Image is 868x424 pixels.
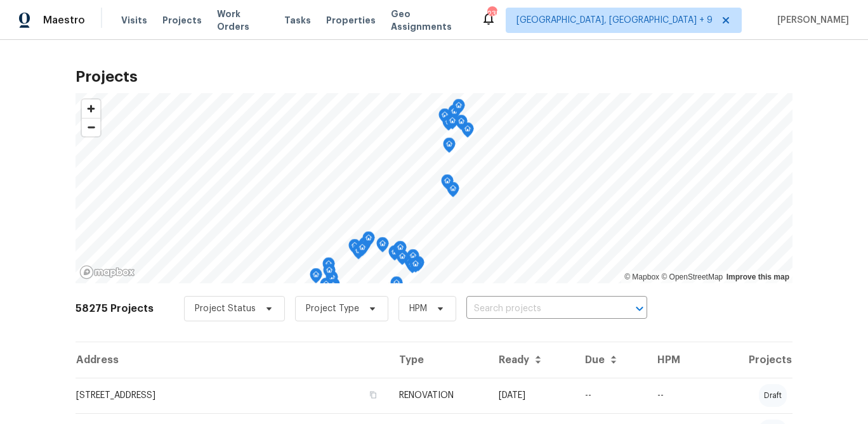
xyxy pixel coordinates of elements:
div: Map marker [396,250,409,269]
span: Project Status [195,302,256,315]
span: Properties [326,14,376,27]
div: Map marker [323,283,336,303]
div: Map marker [452,99,465,119]
div: Map marker [446,114,459,134]
input: Search projects [466,299,612,319]
div: 235 [487,8,496,20]
div: Map marker [348,239,361,259]
div: Map marker [358,237,371,257]
td: [DATE] [489,378,575,413]
div: Map marker [320,278,332,297]
div: Map marker [407,249,419,269]
div: Map marker [442,115,455,135]
div: Map marker [461,122,474,142]
th: Projects [704,342,792,378]
span: Visits [121,14,147,27]
div: Map marker [447,182,459,202]
div: Map marker [406,258,419,278]
button: Copy Address [367,389,379,401]
div: Map marker [390,276,403,296]
span: Tasks [284,16,311,25]
div: Map marker [352,244,365,264]
button: Zoom in [82,100,100,118]
button: Open [631,300,648,318]
h2: Projects [76,70,792,83]
div: Map marker [412,256,424,276]
div: Map marker [455,115,468,134]
a: OpenStreetMap [661,273,723,281]
div: Map marker [362,231,375,251]
span: Maestro [43,14,85,27]
div: Map marker [409,257,422,277]
div: Map marker [443,138,456,157]
div: Map marker [394,241,407,260]
div: Map marker [310,268,322,288]
td: -- [575,378,647,413]
a: Mapbox homepage [79,265,135,279]
div: Map marker [322,257,335,277]
span: Projects [162,14,202,27]
td: -- [647,378,705,413]
td: RENOVATION [389,378,489,413]
span: Geo Assignments [391,8,466,33]
div: Map marker [356,241,369,260]
span: [GEOGRAPHIC_DATA], [GEOGRAPHIC_DATA] + 9 [516,14,713,27]
span: Work Orders [217,8,269,33]
div: Map marker [393,242,405,262]
div: Map marker [448,105,461,124]
canvas: Map [76,93,792,283]
div: draft [759,384,787,407]
span: Project Type [306,302,359,315]
th: HPM [647,342,705,378]
div: Map marker [323,264,336,283]
button: Zoom out [82,118,100,136]
h2: 58275 Projects [76,302,154,315]
span: HPM [409,302,427,315]
a: Improve this map [727,273,789,281]
span: [PERSON_NAME] [772,14,849,27]
th: Address [76,342,389,378]
th: Type [389,342,489,378]
div: Map marker [438,108,451,128]
div: Map marker [441,174,454,194]
th: Due [575,342,647,378]
td: [STREET_ADDRESS] [76,378,389,413]
div: Map marker [388,245,401,265]
div: Map marker [376,237,389,257]
a: Mapbox [624,273,659,281]
th: Ready [489,342,575,378]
